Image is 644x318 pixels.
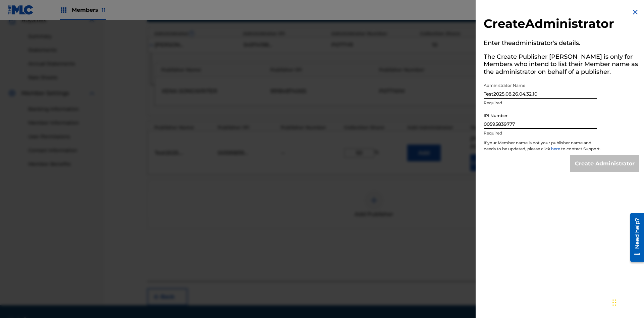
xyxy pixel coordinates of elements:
p: Required [484,100,597,106]
a: here [551,146,561,151]
h5: The Create Publisher [PERSON_NAME] is only for Members who intend to list their Member name as th... [484,51,639,80]
span: Members [72,6,106,14]
div: Drag [612,293,616,313]
p: Required [484,130,597,136]
p: If your Member name is not your publisher name and needs to be updated, please click to contact S... [484,140,601,155]
h5: Enter the administrator 's details. [484,37,639,51]
h2: Create Administrator [484,16,639,33]
iframe: Resource Center [625,210,644,265]
img: Top Rightsholders [60,6,68,14]
span: 11 [102,7,106,13]
iframe: Chat Widget [610,286,644,318]
img: MLC Logo [8,5,34,15]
